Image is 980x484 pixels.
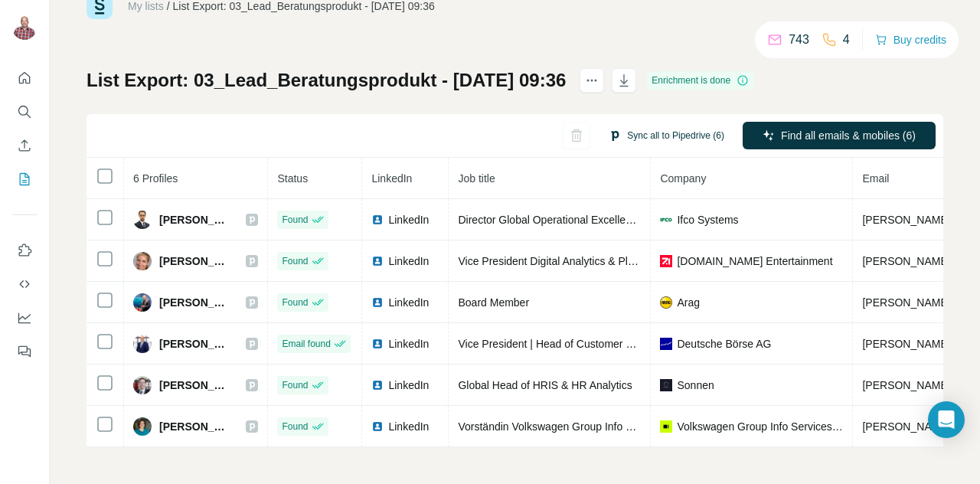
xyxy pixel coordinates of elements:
[277,172,308,185] span: Status
[159,295,230,310] span: [PERSON_NAME]
[12,165,37,193] button: My lists
[371,338,384,350] img: LinkedIn logo
[660,420,672,433] img: company-logo
[598,124,735,147] button: Sync all to Pipedrive (6)
[388,419,429,434] span: LinkedIn
[12,15,37,40] img: Avatar
[282,337,330,351] span: Email found
[12,64,37,92] button: Quick start
[743,122,936,149] button: Find all emails & mobiles (6)
[388,253,429,269] span: LinkedIn
[862,172,889,185] span: Email
[677,419,843,434] span: Volkswagen Group Info Services AG
[133,293,152,312] img: Avatar
[159,253,230,269] span: [PERSON_NAME]
[843,31,850,49] p: 4
[875,29,946,51] button: Buy credits
[159,378,230,393] span: [PERSON_NAME]
[388,295,429,310] span: LinkedIn
[458,379,632,391] span: Global Head of HRIS & HR Analytics
[282,420,308,433] span: Found
[458,420,684,433] span: Vorständin Volkswagen Group Info Services AG
[660,172,706,185] span: Company
[789,31,809,49] p: 743
[12,304,37,332] button: Dashboard
[660,338,672,350] img: company-logo
[133,172,178,185] span: 6 Profiles
[371,214,384,226] img: LinkedIn logo
[159,336,230,352] span: [PERSON_NAME]
[458,255,708,267] span: Vice President Digital Analytics & Planning Platforms
[87,68,566,93] h1: List Export: 03_Lead_Beratungsprodukt - [DATE] 09:36
[388,336,429,352] span: LinkedIn
[781,128,916,143] span: Find all emails & mobiles (6)
[159,212,230,227] span: [PERSON_NAME]
[660,214,672,226] img: company-logo
[388,378,429,393] span: LinkedIn
[677,336,771,352] span: Deutsche Börse AG
[12,132,37,159] button: Enrich CSV
[458,172,495,185] span: Job title
[282,378,308,392] span: Found
[677,212,738,227] span: Ifco Systems
[458,296,529,309] span: Board Member
[458,214,642,226] span: Director Global Operational Excellence
[133,252,152,270] img: Avatar
[388,212,429,227] span: LinkedIn
[580,68,604,93] button: actions
[133,376,152,394] img: Avatar
[12,237,37,264] button: Use Surfe on LinkedIn
[928,401,965,438] div: Open Intercom Messenger
[12,338,37,365] button: Feedback
[677,253,832,269] span: [DOMAIN_NAME] Entertainment
[371,379,384,391] img: LinkedIn logo
[371,172,412,185] span: LinkedIn
[660,379,672,391] img: company-logo
[133,335,152,353] img: Avatar
[660,255,672,267] img: company-logo
[647,71,753,90] div: Enrichment is done
[660,296,672,309] img: company-logo
[371,296,384,309] img: LinkedIn logo
[282,213,308,227] span: Found
[282,254,308,268] span: Found
[677,378,714,393] span: Sonnen
[371,255,384,267] img: LinkedIn logo
[159,419,230,434] span: [PERSON_NAME]
[371,420,384,433] img: LinkedIn logo
[12,98,37,126] button: Search
[12,270,37,298] button: Use Surfe API
[133,417,152,436] img: Avatar
[282,296,308,309] span: Found
[458,338,803,350] span: Vice President | Head of Customer Compliance - Market Data + Services
[133,211,152,229] img: Avatar
[677,295,700,310] span: Arag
